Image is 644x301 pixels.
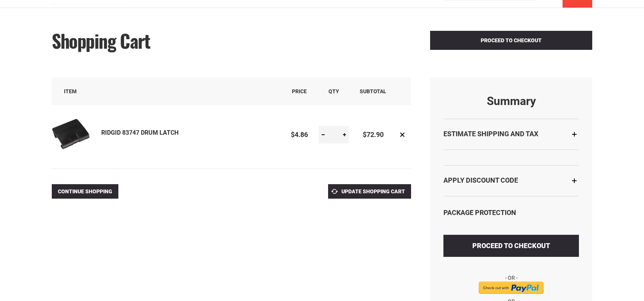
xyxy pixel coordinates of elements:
[443,208,579,218] div: Package Protection
[443,95,579,107] strong: Summary
[360,88,386,94] span: Subtotal
[52,27,150,54] span: Shopping Cart
[58,188,112,194] span: Continue Shopping
[443,130,538,138] strong: Estimate Shipping and Tax
[328,184,411,199] button: Update Shopping Cart
[341,188,405,194] span: Update Shopping Cart
[443,176,518,184] strong: Apply Discount Code
[292,88,307,94] span: Price
[443,235,579,257] button: Proceed to Checkout
[52,115,90,153] img: RIDGID 83747 DRUM LATCH
[52,115,101,155] a: RIDGID 83747 DRUM LATCH
[363,131,384,139] span: $72.90
[291,131,308,139] span: $4.86
[472,242,550,250] span: Proceed to Checkout
[101,129,179,136] a: RIDGID 83747 DRUM LATCH
[52,184,118,199] a: Continue Shopping
[481,37,542,43] span: Proceed to Checkout
[328,88,339,94] span: Qty
[430,31,592,50] button: Proceed to Checkout
[64,88,77,94] span: Item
